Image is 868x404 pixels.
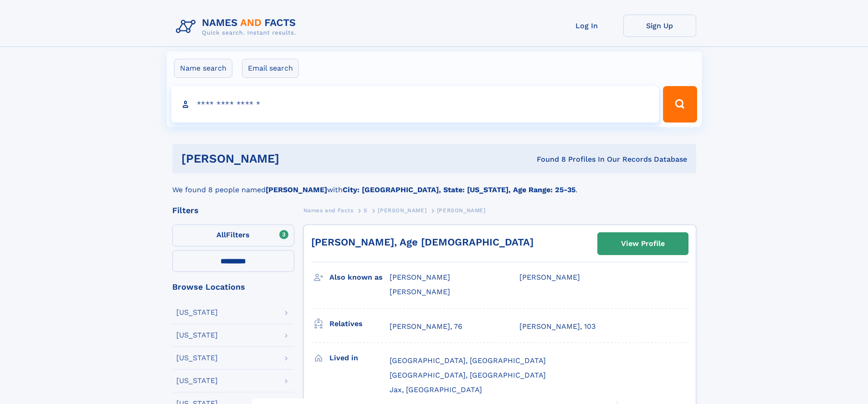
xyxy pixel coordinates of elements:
[176,354,218,362] div: [US_STATE]
[176,309,218,316] div: [US_STATE]
[174,59,232,78] label: Name search
[172,283,294,291] div: Browse Locations
[408,154,687,164] div: Found 8 Profiles In Our Records Database
[598,233,688,255] a: View Profile
[329,316,390,332] h3: Relatives
[364,207,368,214] span: S
[378,205,426,216] a: [PERSON_NAME]
[329,350,390,366] h3: Lived in
[390,356,546,365] span: [GEOGRAPHIC_DATA], [GEOGRAPHIC_DATA]
[663,86,697,123] button: Search Button
[623,15,696,37] a: Sign Up
[176,377,218,384] div: [US_STATE]
[364,205,368,216] a: S
[216,230,226,239] span: All
[172,174,696,195] div: We found 8 people named with .
[390,371,546,379] span: [GEOGRAPHIC_DATA], [GEOGRAPHIC_DATA]
[390,273,450,281] span: [PERSON_NAME]
[390,287,450,296] span: [PERSON_NAME]
[519,273,580,281] span: [PERSON_NAME]
[378,207,426,214] span: [PERSON_NAME]
[171,86,659,123] input: search input
[550,15,623,37] a: Log In
[181,153,408,164] h1: [PERSON_NAME]
[303,205,354,216] a: Names and Facts
[172,206,294,215] div: Filters
[172,225,294,246] label: Filters
[172,15,303,39] img: Logo Names and Facts
[242,59,299,78] label: Email search
[311,236,534,248] a: [PERSON_NAME], Age [DEMOGRAPHIC_DATA]
[266,185,327,194] b: [PERSON_NAME]
[390,385,482,394] span: Jax, [GEOGRAPHIC_DATA]
[519,322,596,332] a: [PERSON_NAME], 103
[437,207,486,214] span: [PERSON_NAME]
[390,322,462,332] a: [PERSON_NAME], 76
[343,185,575,194] b: City: [GEOGRAPHIC_DATA], State: [US_STATE], Age Range: 25-35
[621,233,665,254] div: View Profile
[176,332,218,339] div: [US_STATE]
[329,270,390,285] h3: Also known as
